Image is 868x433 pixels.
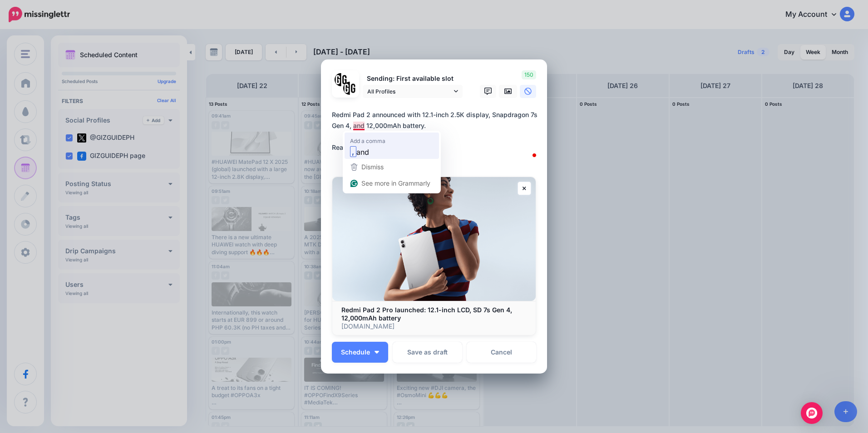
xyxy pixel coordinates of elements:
img: Redmi Pad 2 Pro launched: 12.1-inch LCD, SD 7s Gen 4, 12,000mAh battery [332,177,536,301]
img: arrow-down-white.png [375,351,379,354]
span: Schedule [341,349,370,355]
span: All Profiles [367,87,452,96]
p: Sending: First available slot [363,74,463,84]
button: Schedule [332,342,388,363]
div: Open Intercom Messenger [801,402,823,424]
a: All Profiles [363,85,463,98]
img: 353459792_649996473822713_4483302954317148903_n-bsa138318.png [335,73,348,86]
p: [DOMAIN_NAME] [341,322,527,330]
a: Cancel [467,342,536,363]
button: Save as draft [393,342,462,363]
div: Redmi Pad 2 announced with 12.1-inch 2.5K display, Snapdragon 7s Gen 4, and 12,000mAh battery. Re... [332,109,541,153]
span: 150 [522,70,536,79]
img: JT5sWCfR-79925.png [343,82,356,95]
textarea: To enrich screen reader interactions, please activate Accessibility in Grammarly extension settings [332,109,541,164]
b: Redmi Pad 2 Pro launched: 12.1-inch LCD, SD 7s Gen 4, 12,000mAh battery [341,306,512,322]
